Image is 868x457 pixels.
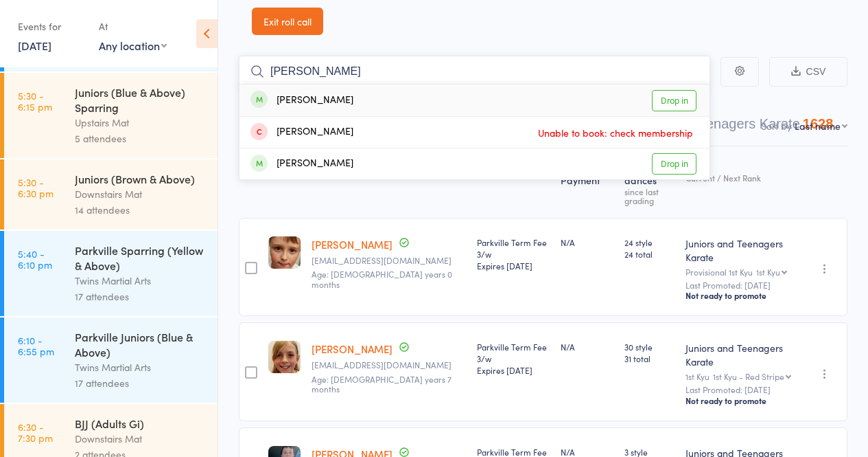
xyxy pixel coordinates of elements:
small: Last Promoted: [DATE] [685,385,792,394]
span: 24 total [624,248,675,260]
div: since last grading [624,187,675,205]
a: 5:30 -6:15 pmJuniors (Blue & Above) SparringUpstairs Mat5 attendees [4,73,218,158]
div: Downstairs Mat [75,431,206,447]
span: 24 style [624,236,675,248]
time: 5:30 - 6:15 pm [18,90,52,112]
time: 5:40 - 6:10 pm [18,248,52,270]
div: Juniors and Teenagers Karate [685,341,792,368]
span: Unable to book: check membership [535,122,696,143]
label: Sort by [761,119,792,133]
small: vickilamont@hotmail.com [312,360,466,370]
time: 6:10 - 6:55 pm [18,335,54,357]
div: Expires [DATE] [477,364,550,376]
div: 1st Kyu - Red Stripe [713,372,784,381]
small: Last Promoted: [DATE] [685,280,792,290]
div: Next Payment [555,153,618,212]
div: 5 attendees [75,131,206,146]
div: Parkville Term Fee 3/w [477,236,550,271]
div: BJJ (Adults Gi) [75,416,206,431]
img: image1617767700.png [268,236,301,269]
time: 5:30 - 6:30 pm [18,177,54,199]
div: Juniors and Teenagers Karate [685,236,792,264]
div: [PERSON_NAME] [250,124,353,140]
input: Search by name [239,56,710,87]
a: [DATE] [18,38,51,53]
div: Downstairs Mat [75,186,206,202]
a: 5:30 -6:30 pmJuniors (Brown & Above)Downstairs Mat14 attendees [4,159,218,230]
div: Parkville Juniors (Blue & Above) [75,329,206,359]
div: Current / Next Rank [685,173,792,182]
small: acarwood@hotmail.com [312,256,466,265]
div: Twins Martial Arts [75,359,206,375]
a: 5:40 -6:10 pmParkville Sparring (Yellow & Above)Twins Martial Arts17 attendees [4,231,218,316]
div: Upstairs Mat [75,115,206,131]
span: 30 style [624,341,675,353]
div: [PERSON_NAME] [250,93,353,109]
div: 17 attendees [75,289,206,304]
div: 1st Kyu [756,267,780,276]
a: 6:10 -6:55 pmParkville Juniors (Blue & Above)Twins Martial Arts17 attendees [4,317,218,403]
div: N/A [561,341,613,353]
a: Drop in [652,153,696,175]
a: Exit roll call [252,8,323,35]
div: 17 attendees [75,375,206,391]
span: Age: [DEMOGRAPHIC_DATA] years 7 months [312,373,451,394]
div: Style [680,153,797,212]
div: Events for [18,15,85,38]
a: [PERSON_NAME] [312,237,392,252]
span: 31 total [624,353,675,364]
div: Atten­dances [619,153,681,212]
a: [PERSON_NAME] [312,342,392,356]
div: 1st Kyu [685,372,792,381]
div: Parkville Sparring (Yellow & Above) [75,243,206,273]
div: 1628 [803,116,834,131]
div: Last name [795,119,841,133]
div: At [99,15,167,38]
div: Not ready to promote [685,395,792,406]
div: Not ready to promote [685,290,792,301]
span: Age: [DEMOGRAPHIC_DATA] years 0 months [312,268,452,289]
a: Drop in [652,90,696,111]
div: Provisional 1st Kyu [685,267,792,276]
div: Juniors (Brown & Above) [75,171,206,186]
div: Membership [471,153,555,212]
div: [PERSON_NAME] [250,156,353,172]
div: Twins Martial Arts [75,273,206,289]
div: N/A [561,236,613,248]
div: Any location [99,38,167,53]
time: 6:30 - 7:30 pm [18,421,53,443]
img: image1617614942.png [268,341,301,373]
div: Juniors (Blue & Above) Sparring [75,85,206,115]
button: CSV [769,57,847,87]
div: 14 attendees [75,202,206,218]
div: Expires [DATE] [477,260,550,271]
div: Parkville Term Fee 3/w [477,341,550,376]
